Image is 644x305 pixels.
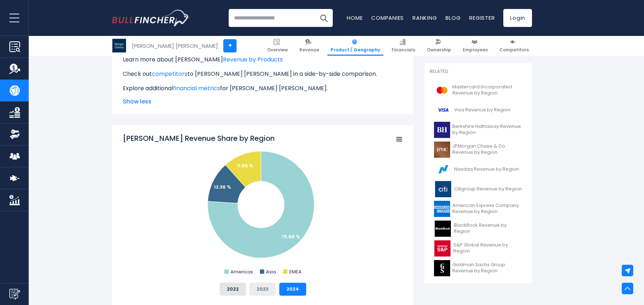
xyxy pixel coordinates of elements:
span: Ownership [427,47,451,53]
a: Blog [445,14,461,22]
img: BRK-B logo [434,122,450,138]
img: C logo [434,181,452,197]
span: Employees [463,47,488,53]
a: Citigroup Revenue by Region [430,179,527,199]
a: Overview [264,36,291,56]
span: Product / Geography [331,47,380,53]
a: Revenue by Products [223,55,283,64]
img: V logo [434,102,452,118]
img: MA logo [434,82,450,98]
text: EMEA [289,268,302,275]
span: Berkshire Hathaway Revenue by Region [452,124,522,136]
a: Berkshire Hathaway Revenue by Region [430,120,527,140]
a: + [223,39,237,52]
a: Employees [459,36,491,56]
a: Goldman Sachs Group Revenue by Region [430,258,527,278]
button: Search [315,9,333,27]
span: American Express Company Revenue by Region [452,203,522,215]
text: 11.65 % [237,162,253,169]
a: American Express Company Revenue by Region [430,199,527,219]
a: Login [503,9,532,27]
a: S&P Global Revenue by Region [430,239,527,258]
span: Overview [267,47,288,53]
span: Revenue [299,47,319,53]
span: Show less [123,97,403,106]
img: GS logo [434,260,450,276]
button: 2023 [249,283,276,296]
img: Bullfincher logo [112,10,190,26]
button: 2022 [220,283,246,296]
a: Companies [371,14,404,22]
img: JPM logo [434,142,450,158]
a: Go to homepage [112,10,189,26]
span: Mastercard Incorporated Revenue by Region [452,84,522,96]
img: BLK logo [434,221,452,237]
img: AXP logo [434,201,450,217]
text: Americas [230,268,253,275]
text: 12.36 % [214,184,231,190]
a: Competitors [496,36,532,56]
img: Ownership [9,129,20,140]
svg: Morgan Stanley's Revenue Share by Region [123,133,403,277]
img: NDAQ logo [434,161,452,177]
a: competitors [152,70,187,78]
p: Check out to [PERSON_NAME] [PERSON_NAME] in a side-by-side comparison. [123,70,403,78]
div: [PERSON_NAME] [PERSON_NAME] [132,42,218,50]
text: Asia [266,268,276,275]
p: Learn more about [PERSON_NAME] [123,55,403,64]
a: Mastercard Incorporated Revenue by Region [430,80,527,100]
a: JPMorgan Chase & Co. Revenue by Region [430,140,527,160]
a: Home [347,14,363,22]
a: financial metrics [173,84,220,92]
span: Competitors [499,47,529,53]
button: 2024 [279,283,306,296]
span: Nasdaq Revenue by Region [454,166,519,172]
text: 75.98 % [281,233,300,240]
span: JPMorgan Chase & Co. Revenue by Region [452,143,522,156]
p: Related [430,69,527,75]
a: Ownership [424,36,454,56]
span: Visa Revenue by Region [454,107,510,113]
a: Product / Geography [327,36,383,56]
img: SPGI logo [434,240,451,257]
p: Explore additional for [PERSON_NAME] [PERSON_NAME]. [123,84,403,93]
a: Register [469,14,495,22]
tspan: [PERSON_NAME] Revenue Share by Region [123,133,275,143]
a: Nasdaq Revenue by Region [430,160,527,179]
a: Ranking [412,14,437,22]
span: Citigroup Revenue by Region [454,186,522,192]
a: Revenue [296,36,322,56]
img: MS logo [112,39,126,52]
a: BlackRock Revenue by Region [430,219,527,239]
a: Visa Revenue by Region [430,100,527,120]
span: BlackRock Revenue by Region [454,222,522,235]
span: Financials [392,47,415,53]
span: S&P Global Revenue by Region [453,242,522,254]
a: Financials [388,36,419,56]
span: Goldman Sachs Group Revenue by Region [452,262,522,274]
